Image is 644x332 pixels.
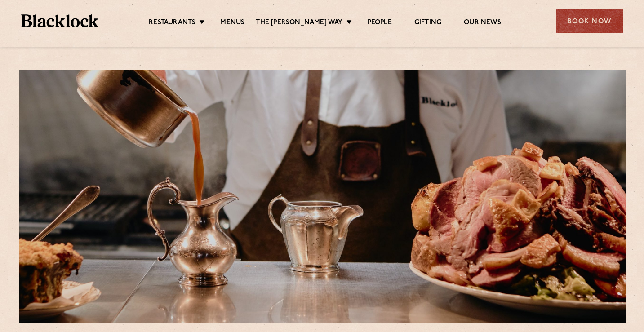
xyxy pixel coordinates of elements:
[368,18,392,28] a: People
[21,14,99,27] img: BL_Textured_Logo-footer-cropped.svg
[149,18,195,28] a: Restaurants
[220,18,244,28] a: Menus
[556,9,623,33] div: Book Now
[414,18,441,28] a: Gifting
[256,18,342,28] a: The [PERSON_NAME] Way
[464,18,501,28] a: Our News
